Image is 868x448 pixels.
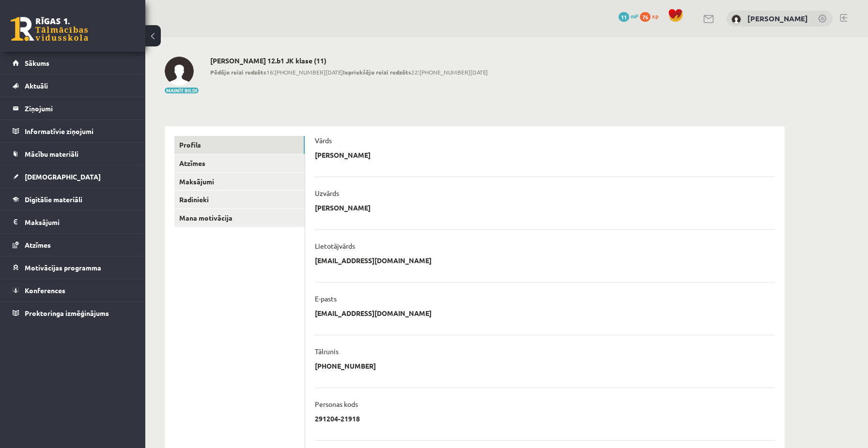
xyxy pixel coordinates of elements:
[13,234,133,256] a: Atzīmes
[13,52,133,74] a: Sākums
[210,68,488,76] span: 16:[PHONE_NUMBER][DATE] 22:[PHONE_NUMBER][DATE]
[25,240,51,249] span: Atzīmes
[315,241,355,250] p: Lietotājvārds
[174,173,305,191] a: Maksājumi
[11,17,88,41] a: Rīgas 1. Tālmācības vidusskola
[731,15,741,24] img: Madars Fiļencovs
[25,286,65,295] span: Konferences
[13,188,133,210] a: Digitālie materiāli
[174,209,305,227] a: Mana motivācija
[315,400,358,408] p: Personas kods
[315,361,376,370] p: [PHONE_NUMBER]
[25,97,133,119] legend: Ziņojumi
[619,12,638,20] a: 11 mP
[640,12,663,20] a: 76 xp
[13,97,133,119] a: Ziņojumi
[13,143,133,165] a: Mācību materiāli
[652,12,658,20] span: xp
[315,309,432,317] p: [EMAIL_ADDRESS][DOMAIN_NAME]
[25,309,109,317] span: Proktoringa izmēģinājums
[13,256,133,279] a: Motivācijas programma
[747,14,808,23] a: [PERSON_NAME]
[13,120,133,142] a: Informatīvie ziņojumi
[165,88,199,93] button: Mainīt bildi
[315,136,332,145] p: Vārds
[210,68,266,76] b: Pēdējo reizi redzēts
[165,57,194,86] img: Madars Fiļencovs
[315,189,339,197] p: Uzvārds
[631,12,638,20] span: mP
[343,68,411,76] b: Iepriekšējo reizi redzēts
[25,120,133,142] legend: Informatīvie ziņojumi
[13,302,133,324] a: Proktoringa izmēģinājums
[25,172,101,181] span: [DEMOGRAPHIC_DATA]
[13,211,133,233] a: Maksājumi
[315,256,432,265] p: [EMAIL_ADDRESS][DOMAIN_NAME]
[174,191,305,209] a: Radinieki
[315,203,371,212] p: [PERSON_NAME]
[13,165,133,188] a: [DEMOGRAPHIC_DATA]
[619,12,629,22] span: 11
[13,75,133,97] a: Aktuāli
[25,81,48,90] span: Aktuāli
[25,59,49,67] span: Sākums
[174,154,305,172] a: Atzīmes
[25,149,78,158] span: Mācību materiāli
[315,294,337,303] p: E-pasts
[25,263,101,272] span: Motivācijas programma
[25,195,82,204] span: Digitālie materiāli
[640,12,651,22] span: 76
[315,347,339,356] p: Tālrunis
[315,150,371,159] p: [PERSON_NAME]
[315,414,360,423] p: 291204-21918
[210,57,488,65] h2: [PERSON_NAME] 12.b1 JK klase (11)
[13,279,133,301] a: Konferences
[174,136,305,154] a: Profils
[25,211,133,233] legend: Maksājumi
